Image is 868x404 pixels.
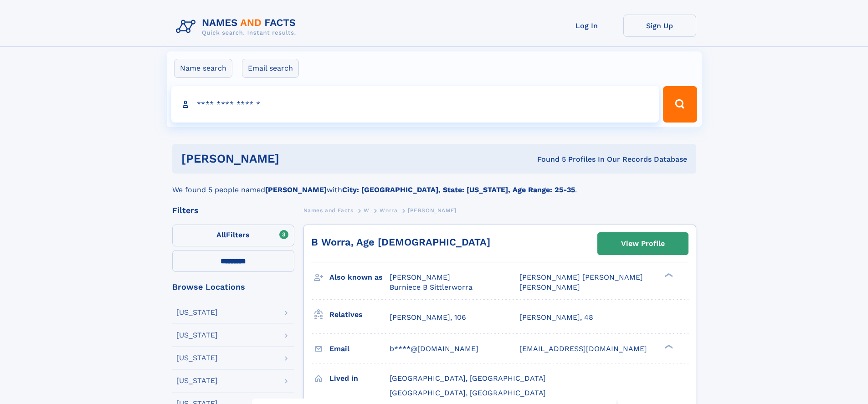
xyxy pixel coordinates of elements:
label: Email search [242,59,299,78]
h3: Email [329,341,390,357]
a: W [364,205,370,216]
div: [US_STATE] [176,332,218,339]
a: Worra [380,205,397,216]
a: Log In [550,15,623,37]
div: ❯ [663,272,673,278]
a: B Worra, Age [DEMOGRAPHIC_DATA] [311,236,490,248]
h3: Relatives [329,307,390,322]
a: Names and Facts [303,205,354,216]
span: [PERSON_NAME] [519,283,580,291]
span: All [216,230,226,239]
div: [US_STATE] [176,377,218,384]
div: Found 5 Profiles In Our Records Database [408,154,687,164]
div: ❯ [663,343,673,349]
div: [US_STATE] [176,309,218,316]
div: Browse Locations [172,283,294,291]
span: Worra [380,207,397,214]
button: Search Button [663,86,697,123]
img: Logo Names and Facts [172,15,303,39]
span: [PERSON_NAME] [390,273,450,281]
span: [GEOGRAPHIC_DATA], [GEOGRAPHIC_DATA] [390,374,546,383]
span: [PERSON_NAME] [408,207,457,214]
span: [EMAIL_ADDRESS][DOMAIN_NAME] [519,344,647,353]
label: Filters [172,225,294,246]
span: [GEOGRAPHIC_DATA], [GEOGRAPHIC_DATA] [390,389,546,397]
a: Sign Up [623,15,696,37]
input: search input [171,86,659,123]
a: [PERSON_NAME], 48 [519,312,593,322]
label: Name search [174,59,232,78]
span: W [364,207,370,214]
span: Burniece B Sittlerworra [390,283,473,291]
span: [PERSON_NAME] [PERSON_NAME] [519,273,643,281]
div: View Profile [621,233,665,254]
a: View Profile [598,233,688,255]
h3: Lived in [329,371,390,386]
b: [PERSON_NAME] [265,185,327,194]
h1: [PERSON_NAME] [181,153,408,164]
b: City: [GEOGRAPHIC_DATA], State: [US_STATE], Age Range: 25-35 [342,185,575,194]
div: [US_STATE] [176,354,218,362]
div: Filters [172,206,294,215]
h3: Also known as [329,270,390,285]
a: [PERSON_NAME], 106 [390,312,466,322]
div: We found 5 people named with . [172,174,696,195]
